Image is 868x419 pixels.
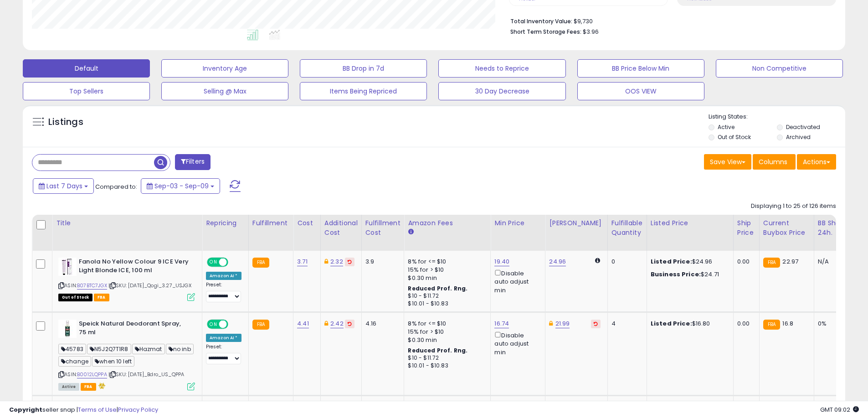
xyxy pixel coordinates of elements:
[782,319,793,328] span: 16.8
[408,218,487,228] div: Amazon Fees
[786,123,820,131] label: Deactivated
[651,270,726,279] div: $24.71
[81,383,96,391] span: FBA
[206,218,245,228] div: Repricing
[782,257,798,266] span: 22.97
[365,218,401,238] div: Fulfillment Cost
[58,294,92,301] span: All listings that are currently out of stock and unavailable for purchase on Amazon
[206,272,241,280] div: Amazon AI *
[92,356,134,367] span: when 10 left
[252,320,269,330] small: FBA
[46,181,82,191] span: Last 7 Days
[95,182,137,191] span: Compared to:
[786,133,811,141] label: Archived
[297,319,309,328] a: 4.41
[175,154,211,170] button: Filters
[58,258,77,276] img: 41DQk7AbJJL._SL40_.jpg
[438,59,565,78] button: Needs to Reprice
[330,257,343,266] a: 2.32
[23,82,150,100] button: Top Sellers
[118,405,158,414] a: Privacy Policy
[797,154,836,170] button: Actions
[365,320,397,328] div: 4.16
[709,113,845,121] p: Listing States:
[79,258,190,277] b: Fanola No Yellow Colour 9 ICE Very Light Blonde ICE, 100 ml
[737,218,755,238] div: Ship Price
[438,82,565,100] button: 30 Day Decrease
[94,294,109,301] span: FBA
[494,319,509,328] a: 16.74
[408,336,483,344] div: $0.30 min
[297,218,317,228] div: Cost
[206,282,241,302] div: Preset:
[23,59,150,78] button: Default
[208,259,219,266] span: ON
[208,321,219,328] span: ON
[763,258,780,268] small: FBA
[494,218,541,228] div: Min Price
[58,258,195,300] div: ASIN:
[408,354,483,362] div: $10 - $11.72
[577,59,704,78] button: BB Price Below Min
[206,344,241,364] div: Preset:
[33,178,94,194] button: Last 7 Days
[77,371,107,378] a: B0012LQPPA
[96,383,106,389] i: hazardous material
[58,320,77,338] img: 31AA-vq0VgL._SL40_.jpg
[763,218,810,238] div: Current Buybox Price
[48,116,83,129] h5: Listings
[651,258,726,266] div: $24.96
[330,319,344,328] a: 2.42
[324,218,358,238] div: Additional Cost
[763,320,780,330] small: FBA
[651,270,701,279] b: Business Price:
[510,28,581,36] b: Short Term Storage Fees:
[252,258,269,268] small: FBA
[751,202,836,211] div: Displaying 1 to 25 of 126 items
[227,259,241,266] span: OFF
[494,257,509,266] a: 19.40
[58,344,86,354] span: 45783
[583,27,599,36] span: $3.96
[718,133,751,141] label: Out of Stock
[408,258,483,266] div: 8% for <= $10
[611,218,643,238] div: Fulfillable Quantity
[108,371,184,378] span: | SKU: [DATE]_Bdro_US_QPPA
[718,123,734,131] label: Active
[408,274,483,282] div: $0.30 min
[611,320,640,328] div: 4
[408,285,467,292] b: Reduced Prof. Rng.
[759,157,787,166] span: Columns
[408,347,467,354] b: Reduced Prof. Rng.
[753,154,796,170] button: Columns
[58,320,195,389] div: ASIN:
[58,383,79,391] span: All listings currently available for purchase on Amazon
[161,59,288,78] button: Inventory Age
[408,266,483,274] div: 15% for > $10
[58,356,91,367] span: change
[300,59,427,78] button: BB Drop in 7d
[227,321,241,328] span: OFF
[820,405,859,414] span: 2025-09-17 09:02 GMT
[818,218,851,238] div: BB Share 24h.
[651,320,726,328] div: $16.80
[611,258,640,266] div: 0
[408,362,483,370] div: $10.01 - $10.83
[510,17,572,25] b: Total Inventory Value:
[549,257,566,266] a: 24.96
[141,178,220,194] button: Sep-03 - Sep-09
[716,59,843,78] button: Non Competitive
[737,320,752,328] div: 0.00
[297,257,308,266] a: 3.71
[549,218,603,228] div: [PERSON_NAME]
[555,319,570,328] a: 21.99
[56,218,198,228] div: Title
[161,82,288,100] button: Selling @ Max
[252,218,289,228] div: Fulfillment
[651,218,729,228] div: Listed Price
[408,228,413,236] small: Amazon Fees.
[365,258,397,266] div: 3.9
[9,406,158,414] div: seller snap | |
[818,258,848,266] div: N/A
[408,292,483,300] div: $10 - $11.72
